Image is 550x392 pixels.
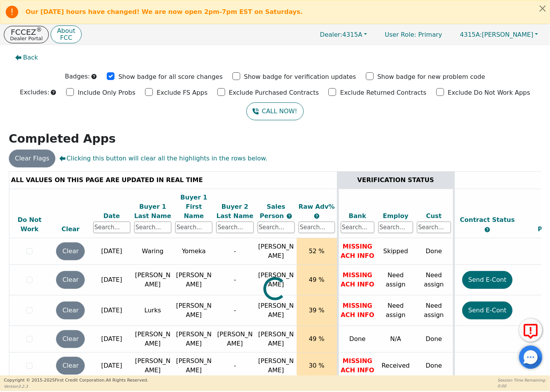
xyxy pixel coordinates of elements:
[229,88,319,97] p: Exclude Purchased Contracts
[118,72,223,82] p: Show badge for all score changes
[10,36,43,41] p: Dealer Portal
[10,28,43,36] p: FCCEZ
[4,377,148,384] p: Copyright © 2015- 2025 First Credit Corporation.
[9,132,116,145] strong: Completed Apps
[448,88,530,97] p: Exclude Do Not Work Apps
[78,88,135,97] p: Include Only Probs
[244,72,356,82] p: Show badge for verification updates
[460,31,533,38] span: [PERSON_NAME]
[4,26,49,43] button: FCCEZ®Dealer Portal
[452,29,546,41] button: 4315A:[PERSON_NAME]
[536,0,550,16] button: Close alert
[57,28,75,34] p: About
[377,27,450,42] a: User Role: Primary
[65,72,90,81] p: Badges:
[320,31,342,38] span: Dealer:
[23,53,38,62] span: Back
[312,29,375,41] button: Dealer:4315A
[385,31,416,38] span: User Role :
[157,88,208,97] p: Exclude FS Apps
[460,31,482,38] span: 4315A:
[498,383,546,389] p: 0:00
[519,319,542,342] button: Report Error to FCC
[9,49,44,66] button: Back
[106,378,148,383] span: All Rights Reserved.
[498,377,546,383] p: Session Time Remaining:
[377,72,485,82] p: Show badge for new problem code
[20,88,49,97] p: Excludes:
[36,26,42,33] sup: ®
[51,26,81,44] button: AboutFCC
[320,31,362,38] span: 4315A
[59,154,267,163] span: Clicking this button will clear all the highlights in the rows below.
[57,35,75,41] p: FCC
[4,383,148,389] p: Version 3.2.3
[9,150,56,167] button: Clear Flags
[377,27,450,42] p: Primary
[246,102,303,120] button: CALL NOW!
[26,8,303,15] b: Our [DATE] hours have changed! We are now open 2pm-7pm EST on Saturdays.
[340,88,426,97] p: Exclude Returned Contracts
